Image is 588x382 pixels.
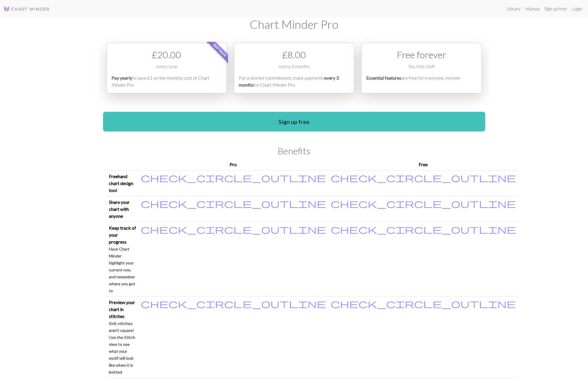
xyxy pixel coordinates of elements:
[109,321,135,374] small: Knit stitches aren't square! Use the Stitch view to see what your motif will look like when it is...
[366,48,477,62] div: Free forever
[331,298,516,309] span: check_circle_outline
[141,172,326,183] span: check_circle_outline
[331,224,516,235] span: check_circle_outline
[109,199,136,220] p: Share your chart with anyone
[569,3,585,14] a: Login
[107,43,227,93] div: Payment option 1
[141,198,326,209] span: check_circle_outline
[3,6,50,12] img: Logo
[103,112,485,131] a: Sign up free
[331,199,516,208] i: Included
[141,224,326,234] i: Included
[111,48,222,62] div: £ 20.00
[141,298,326,309] span: check_circle_outline
[107,145,482,156] h2: Benefits
[107,17,482,31] h1: Chart Minder Pro
[504,3,523,14] a: Library
[366,75,401,81] em: Essential features
[138,159,328,171] th: Pro
[331,198,516,209] span: check_circle_outline
[109,246,135,293] small: Have Chart Minder highlight your current row, and remember where you got to
[331,173,516,182] i: Included
[366,63,477,74] div: Yay, free stuff
[111,75,132,81] em: Pay yearly
[207,38,232,63] span: Best value
[109,299,136,320] p: Preview your chart in stitches
[239,63,349,74] div: every 3 months
[331,299,516,308] i: Included
[111,74,222,88] p: to save £1 on the monthly cost of Chart Minder Pro
[239,48,349,62] div: £ 8.00
[366,74,477,88] p: are free for everyone, forever
[109,173,136,194] p: Freehand chart design tool
[141,173,326,182] i: Included
[523,3,542,14] a: Manual
[361,43,482,93] div: Free option
[141,299,326,308] i: Included
[239,75,339,87] em: every 3 months
[542,3,569,14] a: Sign up free
[141,199,326,208] i: Included
[331,224,516,234] i: Included
[328,159,518,171] th: Free
[111,63,222,74] div: every year
[109,224,136,245] p: Keep track of your progress
[234,43,354,93] div: Payment option 2
[331,172,516,183] span: check_circle_outline
[239,74,349,88] p: For a shorter commitment, make payments for Chart Minder Pro
[141,224,326,235] span: check_circle_outline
